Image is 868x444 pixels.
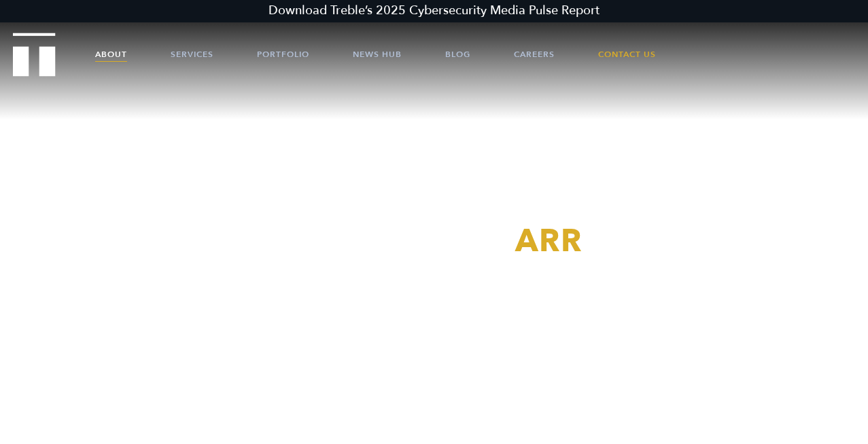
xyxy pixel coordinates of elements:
a: Contact Us [598,34,656,75]
a: News Hub [353,34,402,75]
span: ARR [515,220,583,263]
a: About [95,34,127,75]
a: Portfolio [257,34,309,75]
img: Treble logo [13,33,56,76]
a: Services [171,34,213,75]
a: Careers [514,34,555,75]
a: Blog [445,34,470,75]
